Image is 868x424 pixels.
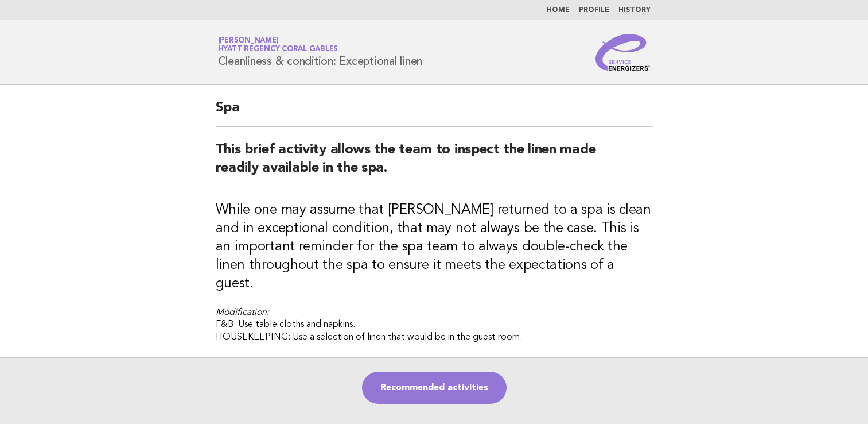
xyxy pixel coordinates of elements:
h2: This brief activity allows the team to inspect the linen made readily available in the spa. [216,141,653,187]
span: Hyatt Regency Coral Gables [218,46,338,53]
h1: Cleanliness & condition: Exceptional linen [218,37,423,67]
h3: While one may assume that [PERSON_NAME] returned to a spa is clean and in exceptional condition, ... [216,201,653,293]
a: Profile [579,7,609,14]
img: Service Energizers [595,34,651,71]
a: History [618,7,651,14]
h4: HOUSEKEEPING: Use a selection of linen that would be in the guest room. [216,332,653,344]
a: [PERSON_NAME]Hyatt Regency Coral Gables [218,37,338,53]
h4: F&B: Use table cloths and napkins. [216,319,653,331]
h2: Spa [216,99,653,127]
a: Home [547,7,570,14]
a: Recommended activities [362,372,507,404]
em: Modification: [216,308,269,317]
